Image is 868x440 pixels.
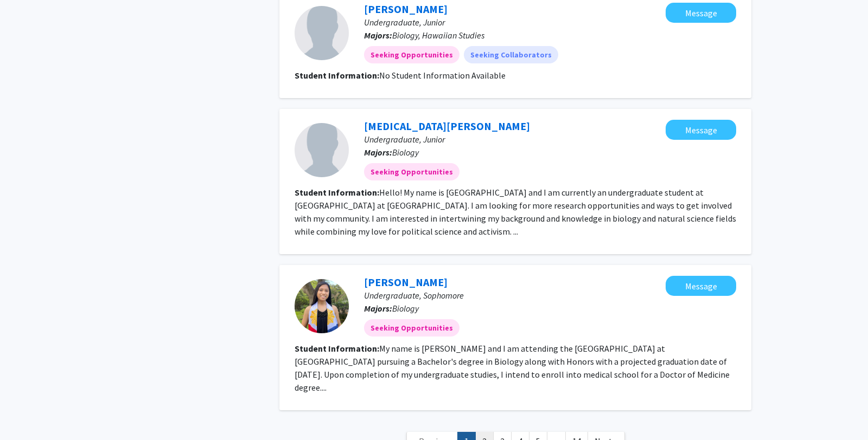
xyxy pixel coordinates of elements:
span: Biology, Hawaiian Studies [392,30,484,41]
mat-chip: Seeking Collaborators [464,46,558,63]
a: [PERSON_NAME] [364,275,448,289]
button: Message Alexis Molina [666,276,736,296]
mat-chip: Seeking Opportunities [364,163,459,180]
span: Undergraduate, Junior [364,17,445,28]
b: Student Information: [295,343,379,354]
a: [PERSON_NAME] [364,2,448,16]
mat-chip: Seeking Opportunities [364,46,459,63]
fg-read-more: Hello! My name is [GEOGRAPHIC_DATA] and I am currently an undergraduate student at [GEOGRAPHIC_DA... [295,187,736,237]
button: Message Hayley Luke [666,3,736,23]
button: Message Skyla Rogers [666,120,736,140]
span: Undergraduate, Junior [364,134,445,145]
span: Biology [392,303,419,314]
fg-read-more: My name is [PERSON_NAME] and I am attending the [GEOGRAPHIC_DATA] at [GEOGRAPHIC_DATA] pursuing a... [295,343,730,393]
mat-chip: Seeking Opportunities [364,319,459,337]
b: Majors: [364,30,392,41]
a: [MEDICAL_DATA][PERSON_NAME] [364,119,530,133]
span: No Student Information Available [379,70,506,81]
b: Student Information: [295,70,379,81]
span: Undergraduate, Sophomore [364,290,464,301]
span: Biology [392,147,419,158]
b: Majors: [364,147,392,158]
iframe: Chat [8,391,46,432]
b: Student Information: [295,187,379,198]
b: Majors: [364,303,392,314]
